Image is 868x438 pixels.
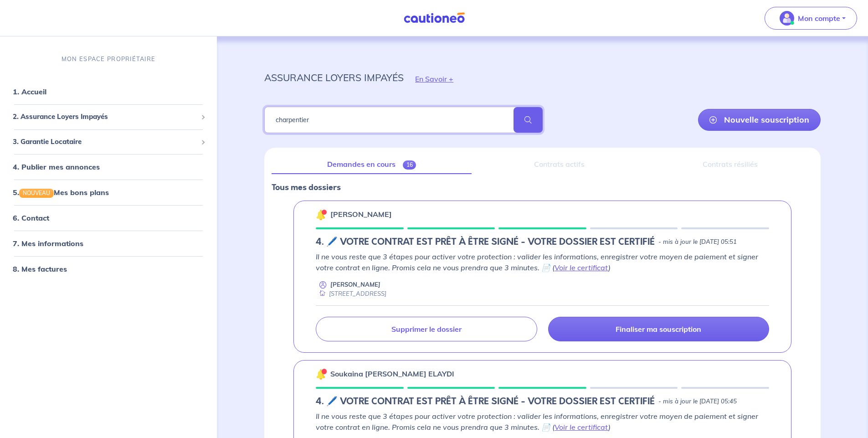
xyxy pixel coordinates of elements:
[316,289,386,298] div: [STREET_ADDRESS]
[616,325,701,334] p: Finaliser ma souscription
[316,237,655,247] h5: 4. 🖊️ VOTRE CONTRAT EST PRÊT À ÊTRE SIGNÉ - VOTRE DOSSIER EST CERTIFIÉ
[548,317,769,341] a: Finaliser ma souscription
[4,209,213,227] div: 6. Contact
[400,12,468,24] img: Cautioneo
[658,397,737,406] p: - mis à jour le [DATE] 05:45
[13,264,67,273] a: 8. Mes factures
[316,396,655,407] h5: 4. 🖊️ VOTRE CONTRAT EST PRÊT À ÊTRE SIGNÉ - VOTRE DOSSIER EST CERTIFIÉ
[316,369,327,380] img: 🔔
[514,107,543,133] span: search
[330,209,392,220] p: [PERSON_NAME]
[4,108,213,126] div: 2. Assurance Loyers Impayés
[4,158,213,176] div: 4. Publier mes annonces
[316,411,769,433] p: Il ne vous reste que 3 étapes pour activer votre protection : valider les informations, enregistr...
[13,239,83,248] a: 7. Mes informations
[403,160,416,170] span: 16
[13,112,197,122] span: 2. Assurance Loyers Impayés
[330,368,454,379] p: Soukaina [PERSON_NAME] ELAYDI
[13,137,197,147] span: 3. Garantie Locataire
[780,11,794,26] img: illu_account_valid_menu.svg
[4,133,213,151] div: 3. Garantie Locataire
[13,188,109,197] a: 5.NOUVEAUMes bons plans
[555,423,608,432] a: Voir le certificat
[555,263,608,272] a: Voir le certificat
[316,237,769,247] div: state: CONTRACT-INFO-IN-PROGRESS, Context: NEW,CHOOSE-CERTIFICATE,ALONE,LESSOR-DOCUMENTS
[4,82,213,101] div: 1. Accueil
[316,251,769,273] p: Il ne vous reste que 3 étapes pour activer votre protection : valider les informations, enregistr...
[658,237,737,247] p: - mis à jour le [DATE] 05:51
[698,109,821,131] a: Nouvelle souscription
[264,69,404,86] p: assurance loyers impayés
[13,162,100,171] a: 4. Publier mes annonces
[264,107,542,133] input: Rechercher par nom / prénom / mail du locataire
[4,260,213,278] div: 8. Mes factures
[316,317,537,341] a: Supprimer le dossier
[330,280,380,289] p: [PERSON_NAME]
[798,13,840,24] p: Mon compte
[316,209,327,220] img: 🔔
[62,55,155,63] p: MON ESPACE PROPRIÉTAIRE
[316,396,769,407] div: state: CONTRACT-INFO-IN-PROGRESS, Context: NEW,CHOOSE-CERTIFICATE,RELATIONSHIP,LESSOR-DOCUMENTS
[4,183,213,201] div: 5.NOUVEAUMes bons plans
[272,155,472,174] a: Demandes en cours16
[13,87,46,96] a: 1. Accueil
[404,66,465,92] button: En Savoir +
[391,325,462,334] p: Supprimer le dossier
[765,7,857,30] button: illu_account_valid_menu.svgMon compte
[4,234,213,252] div: 7. Mes informations
[13,213,49,222] a: 6. Contact
[272,181,813,193] p: Tous mes dossiers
